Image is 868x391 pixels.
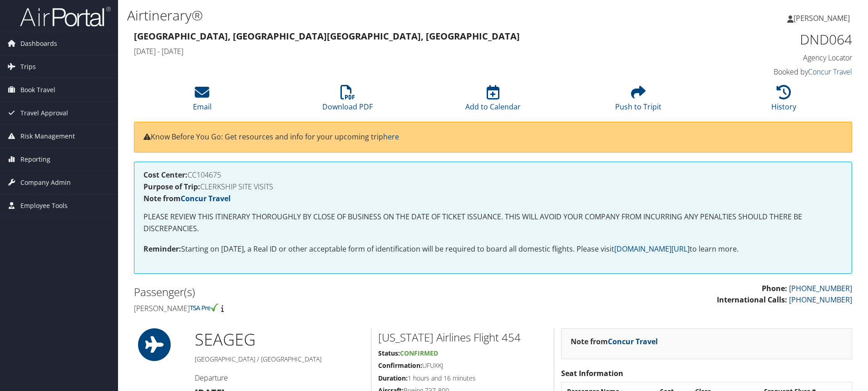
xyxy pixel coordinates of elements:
strong: [GEOGRAPHIC_DATA], [GEOGRAPHIC_DATA] [GEOGRAPHIC_DATA], [GEOGRAPHIC_DATA] [134,30,520,42]
h5: [GEOGRAPHIC_DATA] / [GEOGRAPHIC_DATA] [195,355,364,364]
h4: [DATE] - [DATE] [134,46,669,56]
h4: Departure [195,373,364,383]
strong: International Calls: [717,295,787,305]
strong: Status: [378,349,400,357]
a: Email [193,90,212,112]
strong: Purpose of Trip: [143,182,200,192]
p: Know Before You Go: Get resources and info for your upcoming trip [143,131,843,143]
p: Starting on [DATE], a Real ID or other acceptable form of identification will be required to boar... [143,243,843,255]
strong: Confirmation: [378,361,422,370]
a: here [383,132,399,142]
a: Add to Calendar [465,90,521,112]
a: Concur Travel [181,193,231,203]
h4: Booked by [683,67,852,77]
span: Confirmed [400,349,438,357]
span: Trips [20,55,36,78]
h1: DND064 [683,30,852,49]
span: Book Travel [20,79,55,101]
strong: Duration: [378,374,408,382]
h4: [PERSON_NAME] [134,303,486,313]
h2: Passenger(s) [134,284,486,300]
h5: UFUXKJ [378,361,547,370]
h4: Agency Locator [683,53,852,63]
h1: SEA GEG [195,328,364,351]
strong: Seat Information [561,368,623,378]
span: Employee Tools [20,194,68,217]
span: [PERSON_NAME] [794,13,850,23]
span: Risk Management [20,125,75,148]
a: History [771,90,796,112]
h5: 1 hours and 16 minutes [378,374,547,383]
strong: Reminder: [143,244,181,254]
strong: Phone: [762,283,787,293]
a: [DOMAIN_NAME][URL] [614,244,690,254]
span: Travel Approval [20,102,68,124]
span: Dashboards [20,32,57,55]
span: Reporting [20,148,50,171]
strong: Note from [571,337,658,346]
h4: CLERKSHIP SITE VISITS [143,183,843,190]
a: [PERSON_NAME] [787,5,859,32]
strong: Cost Center: [143,170,187,180]
a: Concur Travel [808,67,852,77]
img: airportal-logo.png [20,6,111,27]
img: tsa-precheck.png [190,303,219,312]
a: Download PDF [322,90,373,112]
a: [PHONE_NUMBER] [789,283,852,293]
a: Concur Travel [608,337,658,346]
h1: Airtinerary® [127,6,615,25]
span: Company Admin [20,171,71,194]
h4: CC104675 [143,171,843,178]
strong: Note from [143,193,231,203]
h2: [US_STATE] Airlines Flight 454 [378,330,547,345]
a: Push to Tripit [615,90,661,112]
p: PLEASE REVIEW THIS ITINERARY THOROUGHLY BY CLOSE OF BUSINESS ON THE DATE OF TICKET ISSUANCE. THIS... [143,211,843,234]
a: [PHONE_NUMBER] [789,295,852,305]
